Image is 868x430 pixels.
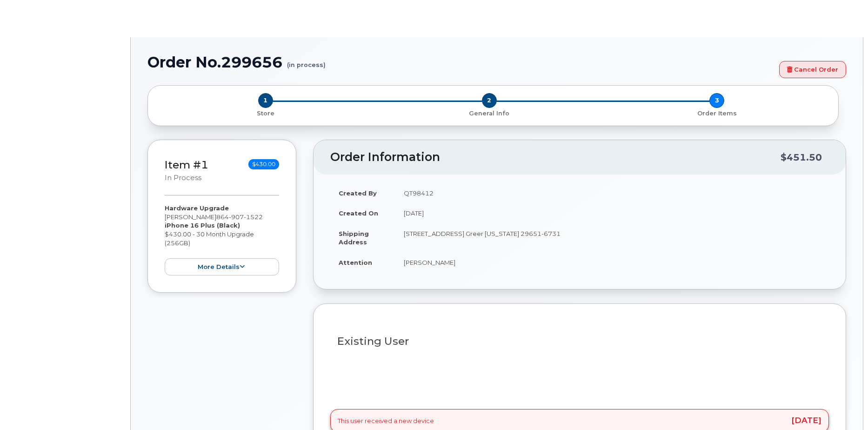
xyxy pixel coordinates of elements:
[165,158,208,171] a: Item #1
[337,336,822,347] h3: Existing User
[339,230,369,246] strong: Shipping Address
[229,213,244,221] span: 907
[258,93,273,108] span: 1
[339,209,378,217] strong: Created On
[781,148,822,166] div: $451.50
[165,222,240,229] strong: iPhone 16 Plus (Black)
[287,54,326,68] small: (in process)
[339,189,377,197] strong: Created By
[165,204,229,212] strong: Hardware Upgrade
[339,259,372,266] strong: Attention
[330,151,781,164] h2: Order Information
[395,252,829,273] td: [PERSON_NAME]
[395,183,829,203] td: QT98412
[216,213,263,221] span: 864
[244,213,263,221] span: 1522
[155,108,375,118] a: 1 Store
[779,61,846,78] a: Cancel Order
[165,174,201,182] small: in process
[147,54,775,70] h1: Order No.299656
[791,417,821,424] span: [DATE]
[375,108,603,118] a: 2 General Info
[165,258,279,275] button: more details
[379,109,599,118] p: General Info
[395,203,829,223] td: [DATE]
[482,93,497,108] span: 2
[395,223,829,252] td: [STREET_ADDRESS] Greer [US_STATE] 29651-6731
[159,109,372,118] p: Store
[165,204,279,275] div: [PERSON_NAME] $430.00 - 30 Month Upgrade (256GB)
[248,159,279,169] span: $430.00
